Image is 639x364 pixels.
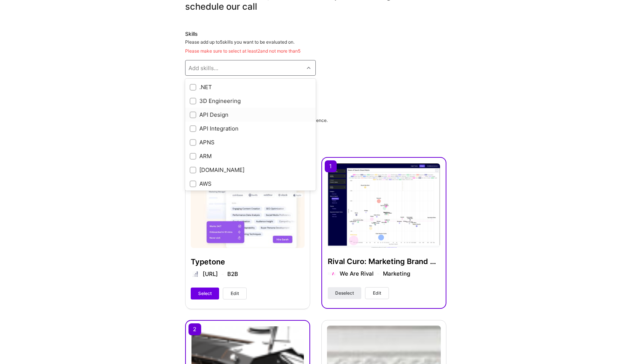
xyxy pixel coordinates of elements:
button: Edit [223,288,247,299]
div: Please add up to 5 skills you want to be evaluated on. [185,39,446,54]
span: Select [198,290,212,297]
div: Please make sure to select at least 2 and not more than 5 [185,48,446,54]
img: Company logo [328,272,337,275]
div: AWS [190,180,311,188]
div: .NET [190,83,311,91]
div: APNS [190,138,311,146]
div: [DOMAIN_NAME] [190,166,311,174]
div: API Design [190,111,311,119]
div: ARM [190,152,311,160]
div: 3D Engineering [190,97,311,105]
h4: Rival Curo: Marketing Brand Tracker using Share of Search [328,257,440,266]
span: Deselect [335,290,354,296]
div: Add skills... [188,64,218,72]
button: Select [191,288,219,299]
span: Edit [231,290,239,297]
span: Edit [373,290,381,296]
button: Deselect [328,287,361,299]
div: We Are Rival Marketing [340,270,410,278]
div: Skills [185,30,446,38]
div: API Integration [190,125,311,132]
button: Edit [365,287,389,299]
i: icon Chevron [307,66,311,70]
img: Rival Curo: Marketing Brand Tracker using Share of Search [328,163,440,248]
img: divider [377,274,379,274]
